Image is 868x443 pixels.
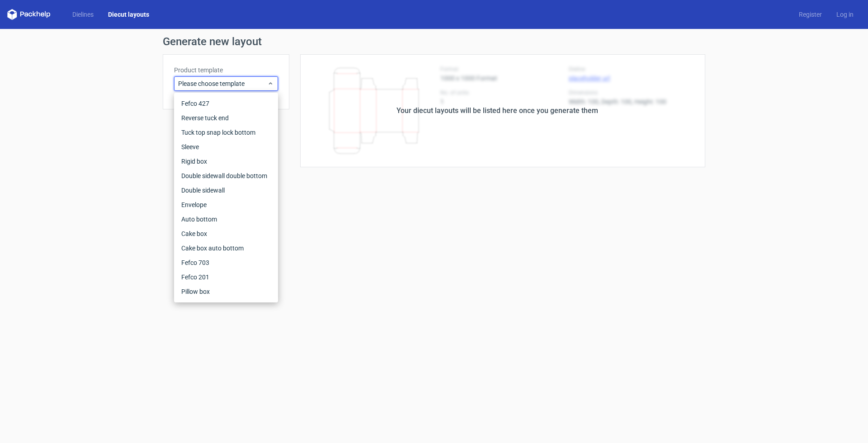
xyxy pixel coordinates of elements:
div: Fefco 703 [178,255,274,270]
a: Dielines [65,10,101,19]
div: Your diecut layouts will be listed here once you generate them [396,105,598,116]
div: Rigid box [178,154,274,169]
span: Please choose template [178,79,267,88]
div: Sleeve [178,140,274,154]
a: Diecut layouts [101,10,156,19]
div: Fefco 427 [178,96,274,111]
label: Product template [174,66,278,75]
div: Cake box [178,226,274,241]
div: Double sidewall [178,183,274,198]
a: Log in [829,10,861,19]
div: Tuck top snap lock bottom [178,125,274,140]
div: Reverse tuck end [178,111,274,125]
h1: Generate new layout [163,36,705,47]
div: Envelope [178,198,274,212]
div: Pillow box [178,284,274,299]
div: Auto bottom [178,212,274,226]
div: Double sidewall double bottom [178,169,274,183]
div: Fefco 201 [178,270,274,284]
a: Register [792,10,829,19]
div: Cake box auto bottom [178,241,274,255]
